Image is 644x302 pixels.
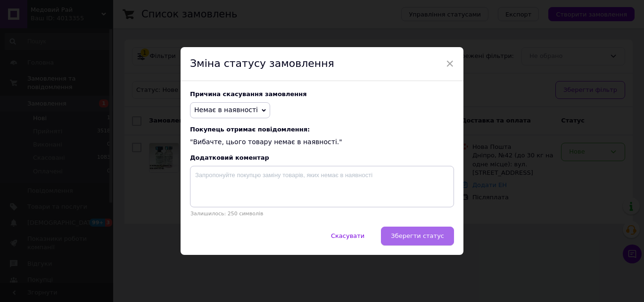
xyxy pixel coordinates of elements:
[446,56,454,72] span: ×
[190,154,454,161] div: Додатковий коментар
[190,126,454,147] div: "Вибачте, цього товару немає в наявності."
[194,106,258,114] span: Немає в наявності
[331,232,364,239] span: Скасувати
[181,47,463,81] div: Зміна статусу замовлення
[391,232,444,239] span: Зберегти статус
[381,227,454,245] button: Зберегти статус
[190,211,454,217] p: Залишилось: 250 символів
[190,90,454,98] div: Причина скасування замовлення
[190,126,454,133] span: Покупець отримає повідомлення:
[321,227,374,245] button: Скасувати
